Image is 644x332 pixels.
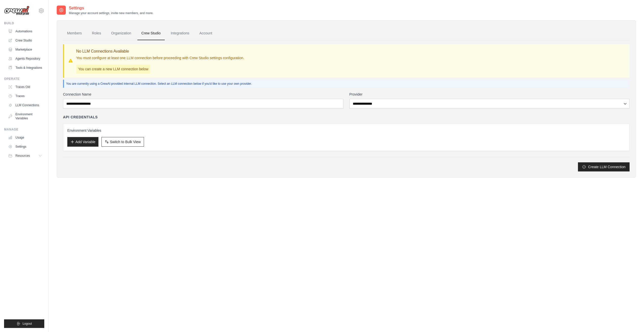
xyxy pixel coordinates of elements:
[67,137,98,147] button: Add Variable
[69,11,153,15] p: Manage your account settings, invite new members, and more.
[107,27,135,40] a: Organization
[6,83,44,91] a: Traces Old
[63,27,86,40] a: Members
[69,5,153,11] h2: Settings
[67,128,625,133] h3: Environment Variables
[6,64,44,72] a: Tools & Integrations
[349,92,630,97] label: Provider
[6,27,44,35] a: Automations
[76,48,244,54] h3: No LLM Connections Available
[195,27,216,40] a: Account
[76,64,150,74] p: You can create a new LLM connection below
[167,27,193,40] a: Integrations
[4,127,44,131] div: Manage
[578,162,630,171] button: Create LLM Connection
[6,36,44,45] a: Crew Studio
[6,134,44,142] a: Usage
[23,322,32,326] span: Logout
[63,92,343,97] label: Connection Name
[76,55,244,60] p: You must configure at least one LLM connection before proceeding with Crew Studio settings config...
[6,101,44,109] a: LLM Connections
[4,21,44,25] div: Build
[101,137,144,147] button: Switch to Bulk View
[66,82,628,86] p: You are currently using a CrewAI provided internal LLM connection. Select an LLM connection below...
[6,143,44,151] a: Settings
[6,92,44,100] a: Traces
[4,77,44,81] div: Operate
[110,139,141,144] span: Switch to Bulk View
[6,46,44,54] a: Marketplace
[88,27,105,40] a: Roles
[4,6,29,15] img: Logo
[6,110,44,122] a: Environment Variables
[6,55,44,63] a: Agents Repository
[137,27,165,40] a: Crew Studio
[63,115,98,120] h4: API Credentials
[4,319,44,328] button: Logout
[15,154,30,158] span: Resources
[6,152,44,160] button: Resources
